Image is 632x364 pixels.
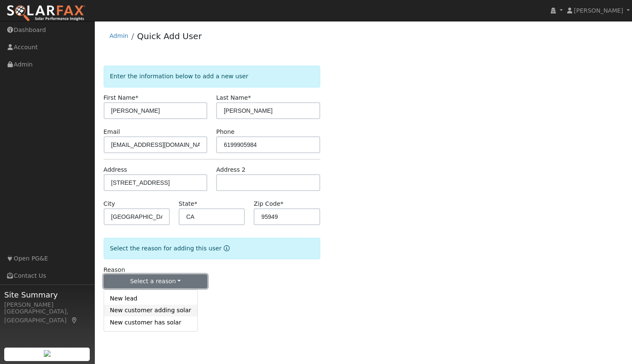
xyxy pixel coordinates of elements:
[280,200,283,207] span: Required
[110,32,129,39] a: Admin
[6,5,86,22] img: SolarFax
[104,274,208,289] button: Select a reason
[104,238,320,259] div: Select the reason for adding this user
[254,199,283,208] label: Zip Code
[574,7,623,14] span: [PERSON_NAME]
[104,316,197,328] a: New customer has solar
[248,94,251,101] span: Required
[71,317,78,324] a: Map
[104,165,127,174] label: Address
[135,94,138,101] span: Required
[104,93,139,102] label: First Name
[104,66,320,87] div: Enter the information below to add a new user
[216,165,246,174] label: Address 2
[104,128,120,136] label: Email
[4,300,90,309] div: [PERSON_NAME]
[4,289,90,300] span: Site Summary
[104,199,115,208] label: City
[4,307,90,325] div: [GEOGRAPHIC_DATA], [GEOGRAPHIC_DATA]
[216,128,235,136] label: Phone
[194,200,197,207] span: Required
[222,245,230,252] a: Reason for new user
[137,31,202,41] a: Quick Add User
[104,305,197,316] a: New customer adding solar
[104,293,197,305] a: New lead
[44,350,51,357] img: retrieve
[179,199,197,208] label: State
[216,93,251,102] label: Last Name
[104,266,125,274] label: Reason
